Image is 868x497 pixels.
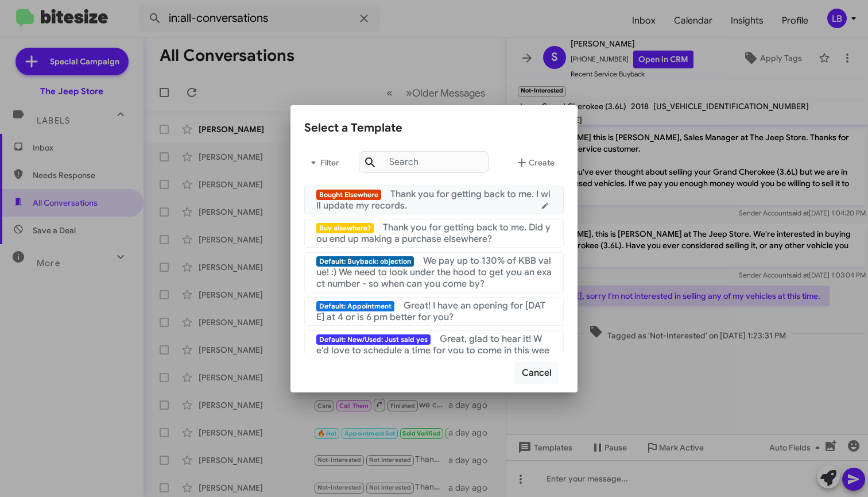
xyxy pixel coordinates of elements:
[316,223,374,233] span: Buy elsewhere?
[304,119,564,137] div: Select a Template
[316,300,545,323] span: Great! I have an opening for [DATE] at 4 or is 6 pm better for you?
[316,301,394,311] span: Default: Appointment
[316,256,414,267] span: Default: Buyback: objection
[506,149,564,176] button: Create
[304,152,341,173] span: Filter
[316,188,551,211] span: Thank you for getting back to me. I will update my records.
[316,190,381,200] span: Bought Elsewhere
[514,362,559,384] button: Cancel
[316,255,552,290] span: We pay up to 130% of KBB value! :) We need to look under the hood to get you an exact number - so...
[304,149,341,176] button: Filter
[515,152,555,173] span: Create
[316,222,551,245] span: Thank you for getting back to me. Did you end up making a purchase elsewhere?
[316,334,431,345] span: Default: New/Used: Just said yes
[359,151,489,173] input: Search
